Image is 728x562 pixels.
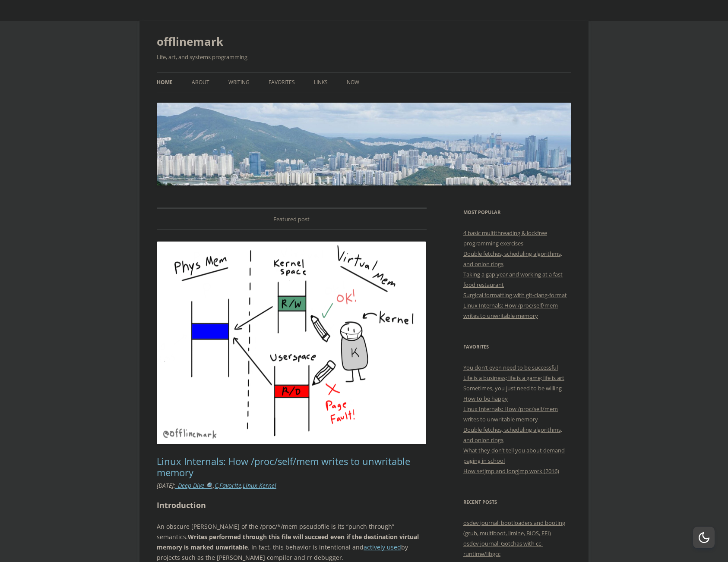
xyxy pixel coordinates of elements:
[463,291,567,299] a: Surgical formatting with git-clang-format
[463,519,565,537] a: osdev journal: bootloaders and booting (grub, multiboot, limine, BIOS, EFI)
[157,52,571,62] h2: Life, art, and systems programming
[463,301,558,320] a: Linux Internals: How /proc/self/mem writes to unwritable memory
[463,446,565,465] a: What they don’t tell you about demand paging in school
[463,426,562,444] a: Double fetches, scheduling algorithms, and onion rings
[157,533,419,551] strong: Writes performed through this file will succeed even if the destination virtual memory is marked ...
[157,31,223,52] a: offlinemark
[157,103,571,185] img: offlinemark
[463,342,571,352] h3: Favorites
[463,374,564,382] a: Life is a business; life is a game; life is art
[463,540,543,558] a: osdev journal: Gotchas with cc-runtime/libgcc
[175,481,213,490] a: _Deep Dive 🔍
[215,481,218,490] a: C
[314,73,328,92] a: Links
[228,73,250,92] a: Writing
[463,229,547,247] a: 4 basic multithreading & lockfree programming exercises
[463,405,558,423] a: Linux Internals: How /proc/self/mem writes to unwritable memory
[192,73,209,92] a: About
[364,543,401,551] a: actively used
[463,384,562,392] a: Sometimes, you just need to be willing
[463,497,571,507] h3: Recent Posts
[243,481,276,490] a: Linux Kernel
[463,207,571,217] h3: Most Popular
[157,481,276,490] i: : , , ,
[463,364,558,371] a: You don’t even need to be successful
[463,250,562,268] a: Double fetches, scheduling algorithms, and onion rings
[463,395,508,402] a: How to be happy
[269,73,295,92] a: Favorites
[157,499,427,512] h2: Introduction
[157,455,410,479] a: Linux Internals: How /proc/self/mem writes to unwritable memory
[157,207,427,231] div: Featured post
[157,481,174,490] time: [DATE]
[219,481,241,490] a: Favorite
[463,270,563,289] a: Taking a gap year and working at a fast food restaurant
[463,467,559,475] a: How setjmp and longjmp work (2016)
[157,73,173,92] a: Home
[347,73,359,92] a: Now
